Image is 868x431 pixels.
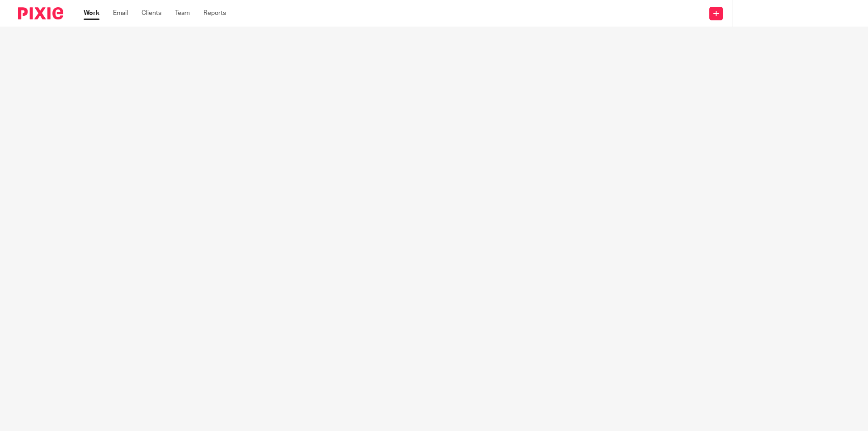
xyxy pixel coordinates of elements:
a: Work [84,9,99,18]
a: Clients [142,9,161,18]
a: Email [113,9,128,18]
a: Reports [203,9,226,18]
img: Pixie [18,7,63,19]
a: Team [175,9,190,18]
